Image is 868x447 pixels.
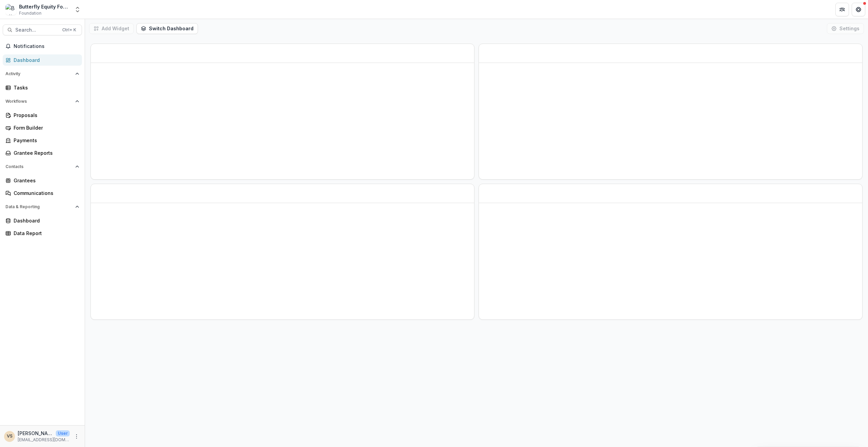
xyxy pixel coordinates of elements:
button: Settings [827,23,864,34]
div: Dashboard [14,217,77,224]
a: Data Report [3,228,82,239]
a: Payments [3,135,82,146]
button: Open Activity [3,68,82,79]
div: Grantee Reports [14,149,77,156]
span: Contacts [5,164,72,169]
div: Tasks [14,84,77,91]
div: Communications [14,189,77,197]
p: [PERSON_NAME] [18,430,53,437]
button: More [72,432,81,441]
div: Payments [14,137,77,144]
div: Grantees [14,177,77,184]
span: Workflows [5,99,72,104]
nav: breadcrumb [88,4,117,14]
div: Ctrl + K [61,26,78,34]
div: Data Report [14,230,77,237]
div: Dashboard [14,56,77,64]
div: Proposals [14,112,77,119]
a: Grantee Reports [3,147,82,159]
span: Data & Reporting [5,204,72,209]
a: Form Builder [3,122,82,133]
a: Communications [3,187,82,199]
p: [EMAIL_ADDRESS][DOMAIN_NAME] [18,437,70,443]
button: Open Workflows [3,96,82,107]
button: Open Contacts [3,161,82,172]
a: Dashboard [3,215,82,226]
span: Activity [5,71,72,76]
span: Search... [15,27,58,33]
a: Proposals [3,110,82,121]
button: Open entity switcher [73,3,82,16]
button: Switch Dashboard [136,23,198,34]
span: Foundation [19,10,41,16]
a: Grantees [3,175,82,186]
button: Get Help [852,3,865,16]
a: Tasks [3,82,82,93]
p: User [56,430,70,436]
a: Dashboard [3,54,82,66]
button: Partners [835,3,849,16]
div: Butterfly Equity Foundation [19,3,70,10]
img: Butterfly Equity Foundation [5,4,16,15]
span: Notifications [14,44,79,49]
div: Form Builder [14,124,77,131]
button: Search... [3,24,82,35]
button: Open Data & Reporting [3,201,82,212]
div: Vannesa Santos [7,434,13,438]
button: Add Widget [89,23,134,34]
button: Notifications [3,41,82,52]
